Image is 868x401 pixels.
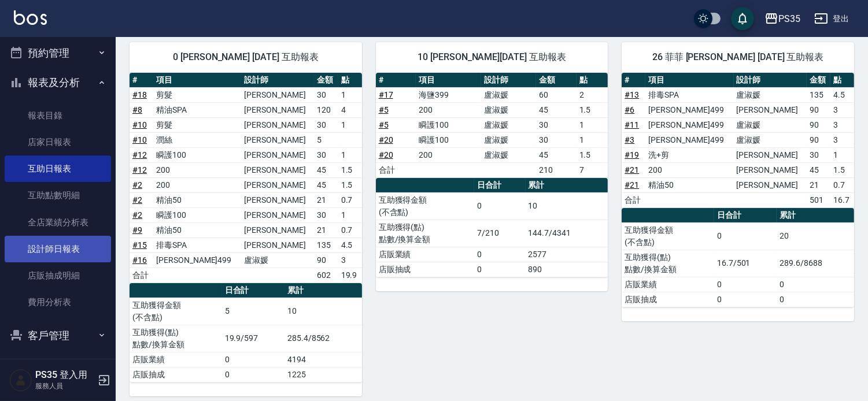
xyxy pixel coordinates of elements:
[777,222,854,250] td: 20
[241,102,314,117] td: [PERSON_NAME]
[714,277,777,292] td: 0
[481,102,536,117] td: 盧淑媛
[35,381,94,391] p: 服務人員
[622,192,645,207] td: 合計
[285,367,362,382] td: 1225
[622,222,714,250] td: 互助獲得金額 (不含點)
[536,132,576,147] td: 30
[474,247,526,262] td: 0
[830,87,854,102] td: 4.5
[714,222,777,250] td: 0
[132,180,142,190] a: #2
[241,177,314,192] td: [PERSON_NAME]
[153,132,241,147] td: 潤絲
[734,73,807,88] th: 設計師
[379,90,393,99] a: #17
[645,147,733,162] td: 洗+剪
[153,207,241,222] td: 瞬護100
[338,102,362,117] td: 4
[241,222,314,237] td: [PERSON_NAME]
[376,178,608,277] table: a dense table
[622,277,714,292] td: 店販業績
[536,162,576,177] td: 210
[416,73,481,88] th: 項目
[734,87,807,102] td: 盧淑媛
[577,117,608,132] td: 1
[379,150,393,159] a: #20
[376,262,474,277] td: 店販抽成
[132,90,147,99] a: #18
[132,240,147,250] a: #15
[376,247,474,262] td: 店販業績
[5,129,111,155] a: 店家日報表
[474,220,526,247] td: 7/210
[241,253,314,268] td: 盧淑媛
[5,321,111,351] button: 客戶管理
[314,102,338,117] td: 120
[153,162,241,177] td: 200
[314,147,338,162] td: 30
[481,87,536,102] td: 盧淑媛
[625,180,639,190] a: #21
[645,73,733,88] th: 項目
[536,102,576,117] td: 45
[536,117,576,132] td: 30
[714,292,777,307] td: 0
[132,255,147,265] a: #16
[285,325,362,352] td: 285.4/8562
[830,73,854,88] th: 點
[130,283,362,383] table: a dense table
[314,268,338,283] td: 602
[481,132,536,147] td: 盧淑媛
[577,73,608,88] th: 點
[777,292,854,307] td: 0
[731,7,754,30] button: save
[338,222,362,237] td: 0.7
[5,102,111,129] a: 報表目錄
[625,165,639,174] a: #21
[807,162,830,177] td: 45
[481,73,536,88] th: 設計師
[314,87,338,102] td: 30
[622,73,645,88] th: #
[5,68,111,98] button: 報表及分析
[830,162,854,177] td: 1.5
[130,325,222,352] td: 互助獲得(點) 點數/換算金額
[241,162,314,177] td: [PERSON_NAME]
[153,177,241,192] td: 200
[314,207,338,222] td: 30
[5,262,111,289] a: 店販抽成明細
[416,117,481,132] td: 瞬護100
[5,182,111,209] a: 互助點數明細
[285,298,362,325] td: 10
[830,117,854,132] td: 3
[577,87,608,102] td: 2
[338,207,362,222] td: 1
[241,147,314,162] td: [PERSON_NAME]
[625,120,639,129] a: #11
[625,90,639,99] a: #13
[143,51,348,63] span: 0 [PERSON_NAME] [DATE] 互助報表
[222,298,285,325] td: 5
[5,289,111,315] a: 費用分析表
[807,117,830,132] td: 90
[807,102,830,117] td: 90
[222,352,285,367] td: 0
[314,237,338,253] td: 135
[285,283,362,298] th: 累計
[153,253,241,268] td: [PERSON_NAME]499
[132,165,147,174] a: #12
[130,367,222,382] td: 店販抽成
[734,147,807,162] td: [PERSON_NAME]
[9,369,32,392] img: Person
[130,73,153,88] th: #
[830,147,854,162] td: 1
[577,162,608,177] td: 7
[376,192,474,220] td: 互助獲得金額 (不含點)
[5,236,111,262] a: 設計師日報表
[379,120,389,129] a: #5
[222,325,285,352] td: 19.9/597
[314,253,338,268] td: 90
[153,147,241,162] td: 瞬護100
[35,369,94,381] h5: PS35 登入用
